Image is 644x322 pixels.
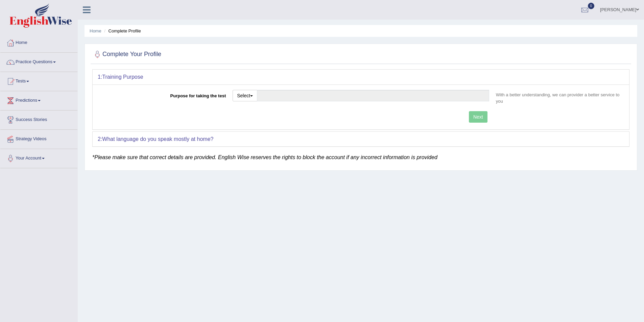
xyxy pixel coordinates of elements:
[233,90,257,101] button: Select
[0,33,77,50] a: Home
[92,154,437,160] em: *Please make sure that correct details are provided. English Wise reserves the rights to block th...
[0,149,77,166] a: Your Account
[93,70,629,84] div: 1:
[0,72,77,89] a: Tests
[0,110,77,127] a: Success Stories
[102,136,213,142] b: What language do you speak mostly at home?
[92,49,161,59] h2: Complete Your Profile
[0,91,77,108] a: Predictions
[0,130,77,147] a: Strategy Videos
[93,132,629,147] div: 2:
[102,28,141,34] li: Complete Profile
[102,74,143,80] b: Training Purpose
[0,53,77,70] a: Practice Questions
[98,90,229,99] label: Purpose for taking the test
[493,92,624,104] p: With a better understanding, we can provider a better service to you
[90,28,101,33] a: Home
[588,3,595,9] span: 0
